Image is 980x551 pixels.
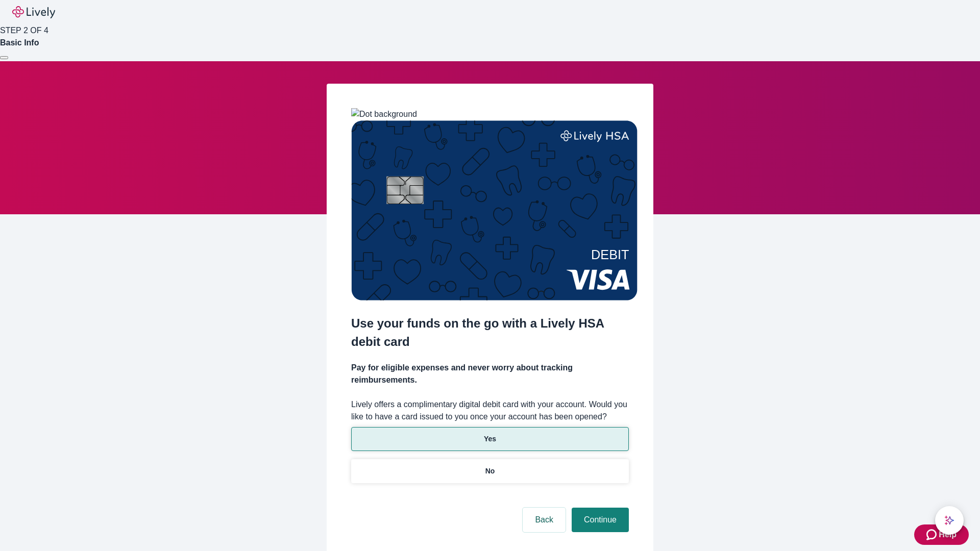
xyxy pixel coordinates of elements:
[12,6,55,18] img: Lively
[485,466,495,477] p: No
[351,108,417,120] img: Dot background
[351,427,629,451] button: Yes
[944,515,954,525] svg: Lively AI Assistant
[484,434,496,444] p: Yes
[351,362,629,386] h4: Pay for eligible expenses and never worry about tracking reimbursements.
[935,506,964,535] button: chat
[926,529,939,541] svg: Zendesk support icon
[351,314,629,351] h2: Use your funds on the go with a Lively HSA debit card
[351,398,629,423] label: Lively offers a complimentary digital debit card with your account. Would you like to have a card...
[351,459,629,483] button: No
[351,120,638,300] img: Debit card
[523,508,566,532] button: Back
[572,508,629,532] button: Continue
[914,524,969,545] button: Zendesk support iconHelp
[939,529,957,541] span: Help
